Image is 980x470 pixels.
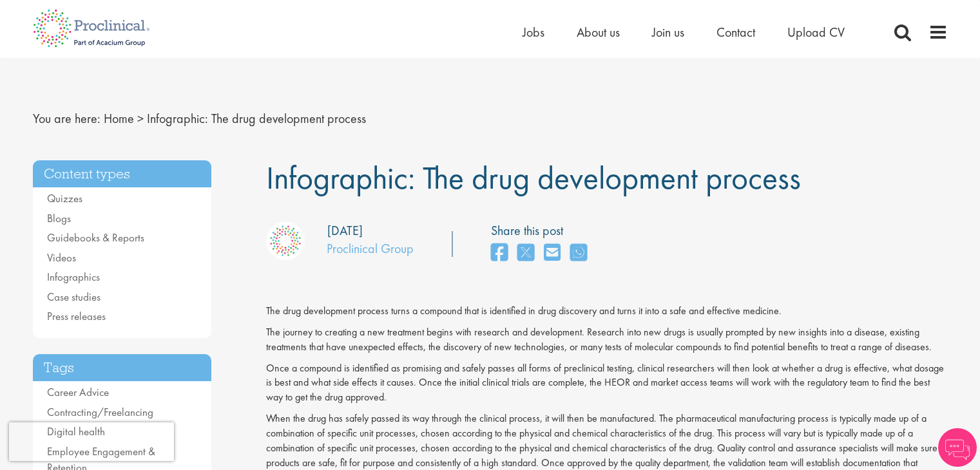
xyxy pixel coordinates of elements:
span: Infographic: The drug development process [266,157,801,198]
img: Chatbot [938,428,977,467]
span: Infographic: The drug development process [147,110,366,127]
span: You are here: [33,110,101,127]
img: Proclinical Group [266,221,305,260]
span: > [137,110,144,127]
div: [DATE] [327,221,363,240]
a: breadcrumb link [104,110,134,127]
p: The drug development process turns a compound that is identified in drug discovery and turns it i... [266,304,948,319]
a: Infographics [47,270,100,284]
a: share on email [544,240,561,267]
p: Once a compound is identified as promising and safely passes all forms of preclinical testing, cl... [266,361,948,406]
iframe: reCAPTCHA [9,422,174,461]
p: The journey to creating a new treatment begins with research and development. Research into new d... [266,325,948,355]
a: Jobs [523,24,544,41]
a: Case studies [47,290,101,304]
a: Join us [652,24,684,41]
a: Quizzes [47,191,82,205]
a: share on whats app [570,240,587,267]
a: share on facebook [491,240,508,267]
a: Career Advice [47,385,109,399]
a: About us [577,24,620,41]
a: Upload CV [787,24,845,41]
a: Press releases [47,309,106,323]
h3: Content types [33,160,212,188]
a: Contracting/Freelancing [47,405,153,419]
a: Contact [716,24,755,41]
label: Share this post [491,221,593,240]
a: Videos [47,250,76,265]
a: Guidebooks & Reports [47,230,144,245]
a: share on twitter [517,240,534,267]
a: Proclinical Group [327,240,414,257]
a: Blogs [47,211,71,225]
h3: Tags [33,354,212,382]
